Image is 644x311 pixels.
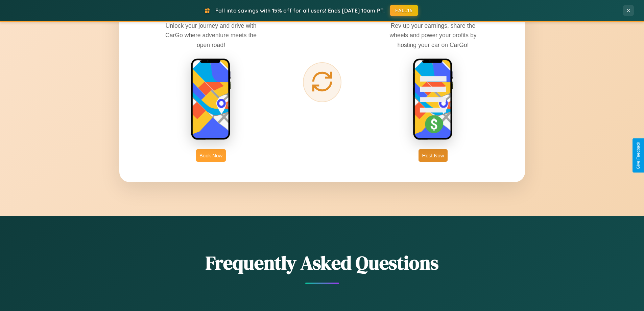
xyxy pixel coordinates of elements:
button: Host Now [419,149,447,162]
span: Fall into savings with 15% off for all users! Ends [DATE] 10am PT. [215,7,385,14]
img: host phone [413,58,453,141]
img: rent phone [191,58,231,141]
button: FALL15 [390,5,418,16]
button: Book Now [196,149,226,162]
p: Unlock your journey and drive with CarGo where adventure meets the open road! [160,21,262,49]
p: Rev up your earnings, share the wheels and power your profits by hosting your car on CarGo! [382,21,484,49]
h2: Frequently Asked Questions [119,250,525,276]
div: Give Feedback [636,142,641,169]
